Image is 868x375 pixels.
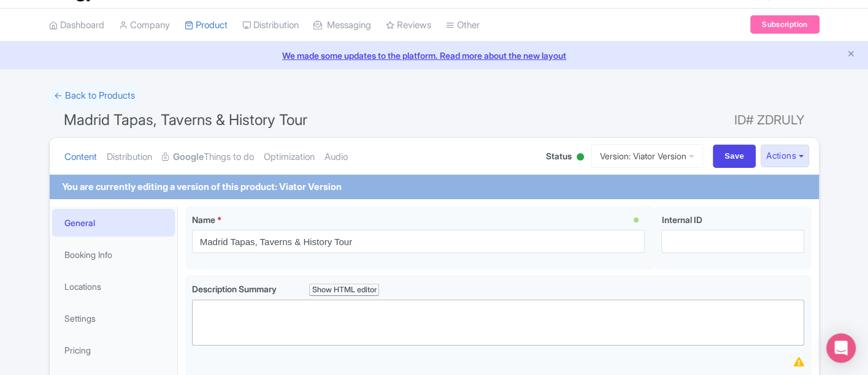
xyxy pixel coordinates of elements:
[713,145,756,168] input: Save
[386,9,431,42] a: Reviews
[661,214,702,225] span: Internal ID
[242,9,299,42] a: Distribution
[264,138,315,176] a: Optimization
[591,144,703,168] a: Version: Viator Version
[52,209,175,237] a: General
[185,9,228,42] a: Product
[446,9,480,42] a: Other
[52,305,175,332] a: Settings
[192,284,278,294] span: Description Summary
[574,148,586,167] div: Active
[64,138,97,176] a: Content
[546,150,572,162] span: Status
[162,138,254,176] a: GoogleThings to do
[313,9,371,42] a: Messaging
[750,15,819,34] a: Subscription
[847,48,856,62] button: Close announcement
[192,214,215,225] span: Name
[52,273,175,300] a: Locations
[119,9,170,42] a: Company
[826,333,856,363] div: Open Intercom Messenger
[325,138,348,176] a: Audio
[64,111,307,129] span: Madrid Tapas, Taverns & History Tour
[173,150,204,164] strong: Google
[52,336,175,364] a: Pricing
[761,145,809,167] button: Actions
[7,49,861,62] a: We made some updates to the platform. Read more about the new layout
[107,138,152,176] a: Distribution
[62,180,342,194] div: You are currently editing a version of this product: Viator Version
[52,241,175,268] a: Booking Info
[49,9,104,42] a: Dashboard
[49,84,140,108] a: ← Back to Products
[309,284,380,297] div: Show HTML editor
[734,108,805,132] span: ID# ZDRULY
